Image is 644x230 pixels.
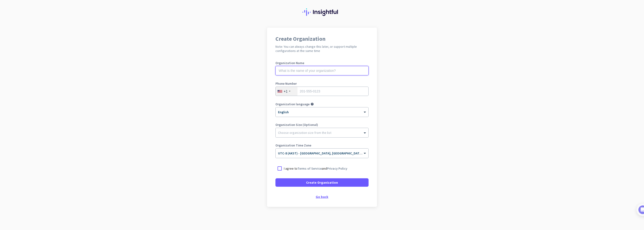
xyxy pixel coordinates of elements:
div: Go back [275,195,369,198]
i: help [311,102,314,106]
button: Create Organization [275,178,369,187]
label: Organization Time Zone [275,144,369,147]
input: 201-555-0123 [275,87,369,96]
a: Terms of Service [297,166,322,171]
img: Insightful [302,8,342,16]
span: Create Organization [306,180,338,185]
a: Privacy Policy [327,166,347,171]
h1: Create Organization [275,36,369,42]
h2: Note: You can always change this later, or support multiple configurations at the same time [275,44,369,53]
input: What is the name of your organization? [275,66,369,75]
label: Organization Name [275,61,369,65]
p: I agree to and [284,166,347,171]
label: Organization Size (Optional) [275,123,369,126]
div: +1 [284,89,288,94]
label: Organization language [275,102,310,106]
label: Phone Number [275,82,369,85]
